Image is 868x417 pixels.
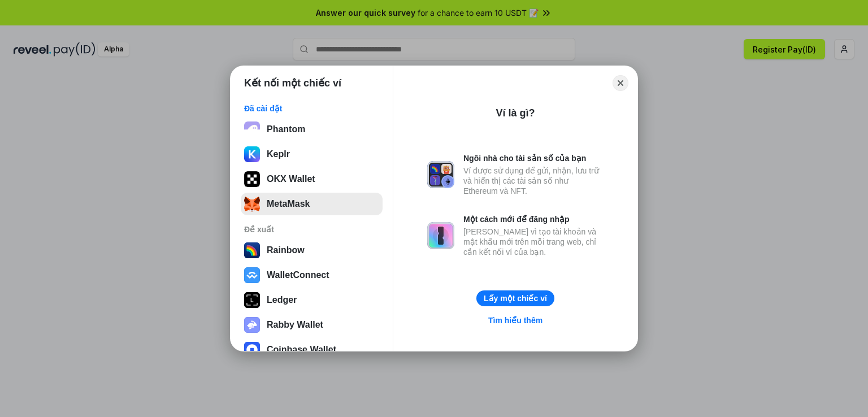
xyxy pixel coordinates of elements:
[244,224,379,234] div: Đề xuất
[244,76,341,90] h1: Kết nối một chiếc ví
[463,166,604,196] div: Ví được sử dụng để gửi, nhận, lưu trữ và hiển thị các tài sản số như Ethereum và NFT.
[241,193,383,215] button: MetaMask
[244,342,260,358] img: svg+xml,%3Csvg%20width%3D%2228%22%20height%3D%2228%22%20viewBox%3D%220%200%2028%2028%22%20fill%3D...
[463,214,604,224] div: Một cách mới để đăng nhập
[241,314,383,336] button: Rabby Wallet
[241,239,383,262] button: Rainbow
[488,315,542,325] div: Tìm hiểu thêm
[613,75,628,91] button: Close
[241,338,383,361] button: Coinbase Wallet
[267,149,290,159] div: Keplr
[244,171,260,187] img: 5VZ71FV6L7PA3gg3tXrdQ+DgLhC+75Wq3no69P3MC0NFQpx2lL04Ql9gHK1bRDjsSBIvScBnDTk1WrlGIZBorIDEYJj+rhdgn...
[267,124,305,134] div: Phantom
[241,168,383,190] button: OKX Wallet
[476,290,554,306] button: Lấy một chiếc ví
[244,146,260,162] img: ByMCUfJCc2WaAAAAAElFTkSuQmCC
[267,345,336,355] div: Coinbase Wallet
[244,317,260,333] img: svg+xml,%3Csvg%20xmlns%3D%22http%3A%2F%2Fwww.w3.org%2F2000%2Fsvg%22%20fill%3D%22none%22%20viewBox...
[496,106,535,120] div: Ví là gì?
[244,292,260,308] img: svg+xml,%3Csvg%20xmlns%3D%22http%3A%2F%2Fwww.w3.org%2F2000%2Fsvg%22%20width%3D%2228%22%20height%3...
[241,264,383,286] button: WalletConnect
[427,161,454,188] img: svg+xml,%3Csvg%20xmlns%3D%22http%3A%2F%2Fwww.w3.org%2F2000%2Fsvg%22%20fill%3D%22none%22%20viewBox...
[267,320,323,330] div: Rabby Wallet
[244,242,260,258] img: svg+xml,%3Csvg%20width%3D%22120%22%20height%3D%22120%22%20viewBox%3D%220%200%20120%20120%22%20fil...
[267,174,315,184] div: OKX Wallet
[463,227,604,257] div: [PERSON_NAME] vì tạo tài khoản và mật khẩu mới trên mỗi trang web, chỉ cần kết nối ví của bạn.
[244,121,260,137] img: epq2vO3P5aLWl15yRS7Q49p1fHTx2Sgh99jU3kfXv7cnPATIVQHAx5oQs66JWv3SWEjHOsb3kKgmE5WNBxBId7C8gm8wEgOvz...
[244,196,260,212] img: svg+xml;base64,PHN2ZyB3aWR0aD0iMzUiIGhlaWdodD0iMzQiIHZpZXdCb3g9IjAgMCAzNSAzNCIgZmlsbD0ibm9uZSIgeG...
[484,293,547,303] div: Lấy một chiếc ví
[244,267,260,283] img: svg+xml,%3Csvg%20width%3D%2228%22%20height%3D%2228%22%20viewBox%3D%220%200%2028%2028%22%20fill%3D...
[241,143,383,166] button: Keplr
[481,313,549,328] a: Tìm hiểu thêm
[267,199,310,209] div: MetaMask
[244,103,379,114] div: Đã cài đặt
[463,153,604,163] div: Ngôi nhà cho tài sản số của bạn
[241,118,383,141] button: Phantom
[267,295,297,305] div: Ledger
[241,289,383,311] button: Ledger
[427,222,454,249] img: svg+xml,%3Csvg%20xmlns%3D%22http%3A%2F%2Fwww.w3.org%2F2000%2Fsvg%22%20fill%3D%22none%22%20viewBox...
[267,245,305,255] div: Rainbow
[267,270,329,280] div: WalletConnect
